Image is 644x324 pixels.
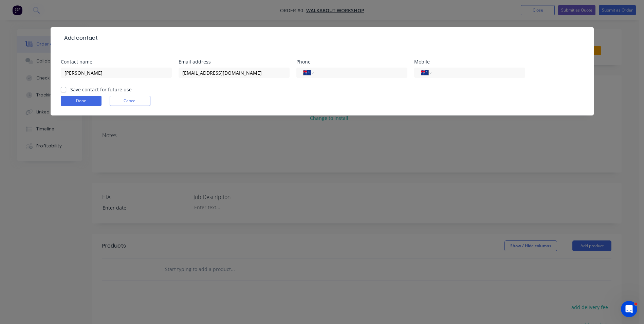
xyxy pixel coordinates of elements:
[414,59,525,64] div: Mobile
[621,301,637,317] iframe: Intercom live chat
[61,59,172,64] div: Contact name
[61,34,98,42] div: Add contact
[110,96,150,106] button: Cancel
[296,59,407,64] div: Phone
[70,86,132,93] label: Save contact for future use
[179,59,290,64] div: Email address
[61,96,102,106] button: Done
